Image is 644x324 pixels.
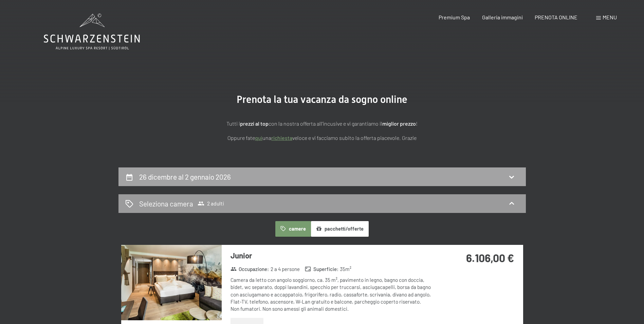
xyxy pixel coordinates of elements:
[152,133,492,142] p: Oppure fate una veloce e vi facciamo subito la offerta piacevole. Grazie
[275,221,311,237] button: camere
[535,14,577,20] a: PRENOTA ONLINE
[603,14,617,20] span: Menu
[271,266,300,273] span: 2 a 4 persone
[231,276,433,312] div: Camera da letto con angolo soggiorno, ca. 35 m², pavimento in legno, bagno con doccia, bidet, wc ...
[121,245,222,320] img: mss_renderimg.php
[439,14,470,20] a: Premium Spa
[382,120,416,127] strong: miglior prezzo
[139,199,193,209] h2: Seleziona camera
[237,93,407,105] span: Prenota la tua vacanza da sogno online
[255,134,262,141] a: quì
[271,134,292,141] a: richiesta
[482,14,523,20] a: Galleria immagini
[231,250,433,261] h3: Junior
[231,266,269,273] strong: Occupazione :
[152,119,492,128] p: Tutti i con la nostra offerta all'incusive e vi garantiamo il !
[340,266,351,273] span: 35 m²
[139,173,231,181] h2: 26 dicembre al 2 gennaio 2026
[311,221,369,237] button: pacchetti/offerte
[198,200,224,207] span: 2 adulti
[305,266,338,273] strong: Superficie :
[240,120,269,127] strong: prezzi al top
[466,251,514,264] strong: 6.106,00 €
